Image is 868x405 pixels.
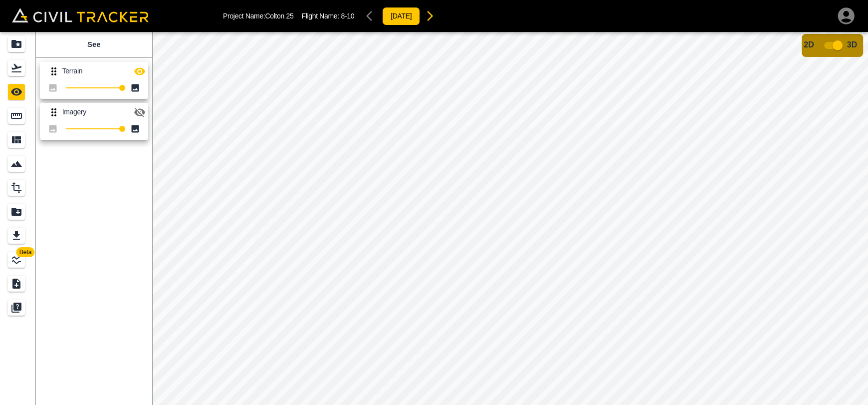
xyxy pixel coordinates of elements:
span: 8-10 [341,12,354,20]
button: [DATE] [382,7,420,25]
span: 2D [804,40,814,49]
img: Civil Tracker [12,8,149,22]
span: 3D [847,40,857,49]
p: Flight Name: [301,12,354,20]
p: Project Name: Colton 25 [223,12,293,20]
